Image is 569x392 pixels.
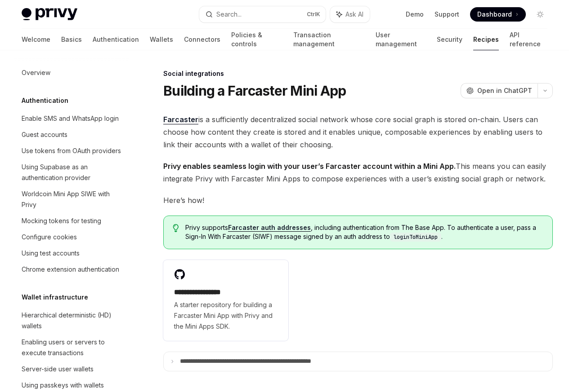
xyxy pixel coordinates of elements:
button: Open in ChatGPT [461,83,538,98]
a: Chrome extension authentication [14,261,130,277]
div: Hierarchical deterministic (HD) wallets [22,310,124,331]
button: Ask AI [330,6,370,22]
h5: Authentication [22,95,68,106]
div: Configure cookies [22,232,77,242]
span: Privy supports , including authentication from The Base App. To authenticate a user, pass a Sign-... [185,223,543,242]
a: Connectors [184,29,220,50]
div: Use tokens from OAuth providers [22,145,121,156]
button: Toggle dark mode [533,7,547,22]
a: Policies & controls [231,29,282,50]
span: Dashboard [477,10,512,19]
h5: Wallet infrastructure [22,292,88,303]
a: Security [437,29,462,50]
div: Server-side user wallets [22,364,94,374]
button: Search...CtrlK [199,6,326,22]
span: A starter repository for building a Farcaster Mini App with Privy and the Mini Apps SDK. [174,300,278,332]
a: Use tokens from OAuth providers [14,143,130,159]
img: light logo [22,8,77,21]
span: Ctrl K [307,11,320,18]
a: Overview [14,65,130,81]
span: Ask AI [345,10,363,19]
div: Guest accounts [22,129,67,140]
a: API reference [510,29,547,50]
a: Farcaster [163,115,198,124]
a: Dashboard [470,7,526,22]
div: Enabling users or servers to execute transactions [22,337,124,358]
a: User management [376,29,426,50]
strong: Farcaster [163,115,198,124]
a: Enable SMS and WhatsApp login [14,110,130,127]
a: Mocking tokens for testing [14,213,130,229]
a: Welcome [22,29,50,50]
div: Using Supabase as an authentication provider [22,162,124,183]
code: loginToMiniApp [390,233,441,242]
a: Hierarchical deterministic (HD) wallets [14,307,130,334]
div: Search... [216,9,242,20]
a: Worldcoin Mini App SIWE with Privy [14,186,130,213]
a: Server-side user wallets [14,361,130,377]
a: Using test accounts [14,245,130,261]
div: Overview [22,67,50,78]
a: Wallets [150,29,173,50]
div: Chrome extension authentication [22,264,119,275]
a: **** **** **** **A starter repository for building a Farcaster Mini App with Privy and the Mini A... [163,260,288,341]
strong: Privy enables seamless login with your user’s Farcaster account within a Mini App. [163,162,456,171]
span: is a sufficiently decentralized social network whose core social graph is stored on-chain. Users ... [163,113,553,151]
a: Guest accounts [14,127,130,143]
svg: Tip [173,224,179,232]
a: Transaction management [293,29,364,50]
a: Recipes [473,29,499,50]
a: Using Supabase as an authentication provider [14,159,130,186]
a: Configure cookies [14,229,130,245]
a: Support [435,10,459,19]
div: Worldcoin Mini App SIWE with Privy [22,189,124,210]
a: Authentication [93,29,139,50]
a: Demo [406,10,424,19]
span: Here’s how! [163,194,553,207]
a: Basics [61,29,82,50]
div: Enable SMS and WhatsApp login [22,113,119,124]
div: Social integrations [163,69,553,78]
a: Enabling users or servers to execute transactions [14,334,130,361]
h1: Building a Farcaster Mini App [163,83,346,99]
span: This means you can easily integrate Privy with Farcaster Mini Apps to compose experiences with a ... [163,160,553,185]
div: Using test accounts [22,248,80,259]
div: Mocking tokens for testing [22,216,101,226]
div: Using passkeys with wallets [22,380,104,391]
a: Farcaster auth addresses [228,224,311,232]
span: Open in ChatGPT [477,86,532,95]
